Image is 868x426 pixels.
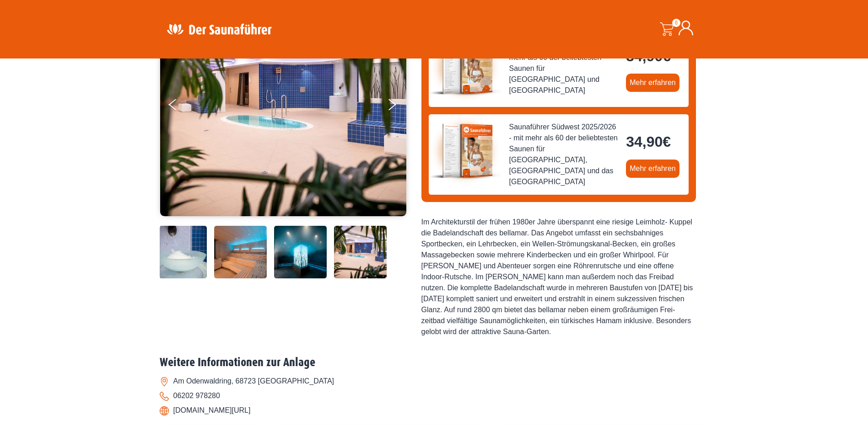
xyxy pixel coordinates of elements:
li: [DOMAIN_NAME][URL] [160,403,709,418]
button: Previous [169,95,192,118]
div: Im Architekturstil der frühen 1980er Jahre überspannt eine riesige Leimholz- Kuppel die Badelands... [421,217,696,337]
img: der-saunafuehrer-2025-suedwest.jpg [429,114,502,187]
span: € [663,133,671,150]
span: Saunaführer Süd 2025/2026 - mit mehr als 60 der beliebtesten Saunen für [GEOGRAPHIC_DATA] und [GE... [509,41,619,96]
li: Am Odenwaldring, 68723 [GEOGRAPHIC_DATA] [160,374,709,389]
a: Mehr erfahren [626,160,679,178]
li: 06202 978280 [160,389,709,403]
span: € [663,48,671,64]
span: 0 [672,19,680,27]
bdi: 34,90 [626,133,671,150]
span: Saunaführer Südwest 2025/2026 - mit mehr als 60 der beliebtesten Saunen für [GEOGRAPHIC_DATA], [G... [509,122,619,187]
img: der-saunafuehrer-2025-sued.jpg [429,31,502,104]
h2: Weitere Informationen zur Anlage [160,356,709,370]
a: Mehr erfahren [626,74,679,92]
button: Next [387,95,410,118]
bdi: 34,90 [626,48,671,64]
